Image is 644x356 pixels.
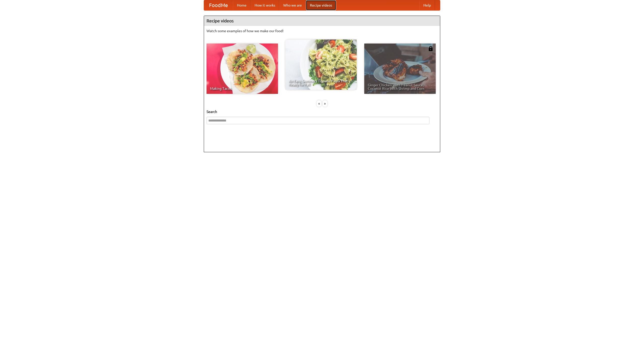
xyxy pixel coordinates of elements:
a: An Easy, Summery Tomato Pasta That's Ready for Fall [285,39,357,90]
span: Making Tacos [210,87,274,90]
div: « [317,100,321,107]
img: 483408.png [428,46,433,51]
a: Recipe videos [306,0,336,10]
a: How it works [251,0,279,10]
p: Watch some examples of how we make our food! [207,28,437,33]
a: Making Tacos [207,44,278,94]
a: FoodMe [204,0,233,10]
h4: Recipe videos [204,16,440,26]
a: Who we are [279,0,306,10]
h5: Search [207,109,437,114]
a: Help [419,0,435,10]
a: Home [233,0,251,10]
span: An Easy, Summery Tomato Pasta That's Ready for Fall [289,79,353,86]
div: » [323,100,327,107]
